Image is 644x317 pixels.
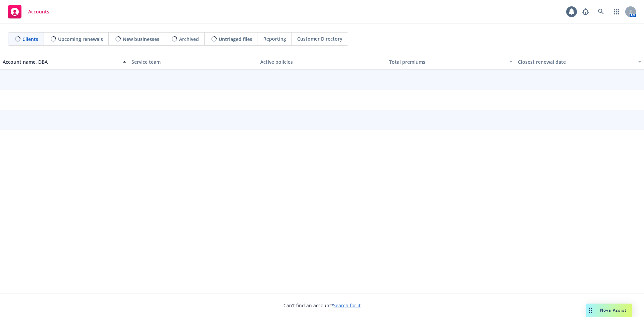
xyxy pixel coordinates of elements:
a: Report a Bug [579,5,592,18]
button: Nova Assist [586,304,632,317]
span: Reporting [263,35,286,42]
div: Closest renewal date [518,58,634,65]
a: Search [594,5,608,18]
span: Customer Directory [297,35,342,42]
button: Total premiums [386,54,515,70]
a: Search for it [333,302,361,309]
span: Upcoming renewals [58,36,103,43]
span: Accounts [28,9,49,14]
span: Archived [179,36,199,43]
div: Service team [131,58,255,65]
a: Accounts [5,2,52,21]
button: Service team [129,54,258,70]
span: Nova Assist [600,307,627,313]
a: Switch app [610,5,623,18]
span: Can't find an account? [283,302,361,309]
span: Untriaged files [219,36,252,43]
div: Active policies [260,58,384,65]
span: Clients [22,36,38,43]
div: Account name, DBA [3,58,119,65]
button: Active policies [258,54,386,70]
div: Drag to move [586,304,595,317]
button: Closest renewal date [515,54,644,70]
div: Total premiums [389,58,505,65]
span: New businesses [123,36,159,43]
